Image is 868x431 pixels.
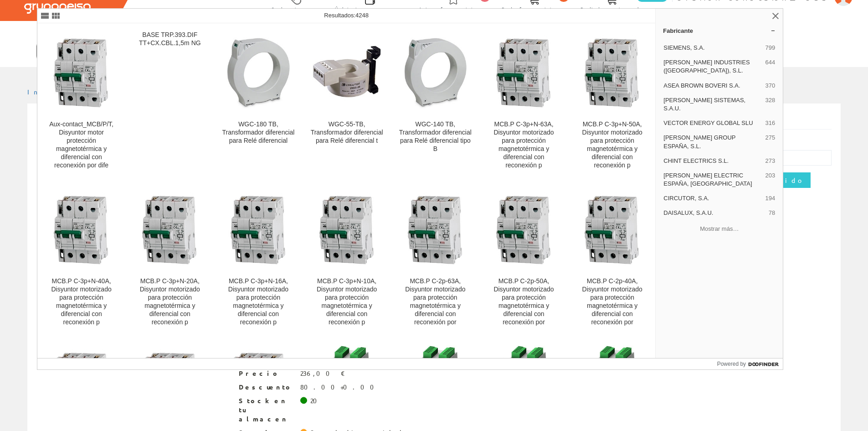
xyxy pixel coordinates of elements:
[487,277,560,327] div: MCB.P C-2p-50A, Disyuntor motorizado para protección magnetotérmica y diferencial con reconexión por
[663,82,761,90] span: ASEA BROWN BOVERI S.A.
[221,35,295,109] img: WGC-180 TB, Transformador diferencial para Relé diferencial
[717,358,783,369] a: Powered by
[575,120,649,170] div: MCB.P C-3p+N-50A, Disyuntor motorizado para protección magnetotérmica y diferencial con reconexión p
[391,24,479,180] a: WGC-140 TB, Transformador diferencial para Relé diferencial tipo B WGC-140 TB, Transformador dife...
[589,345,636,427] img: accionamiento a distancia power AC 230V, 2TE para LS, interruptor diferencial bloques diferenciales,
[239,369,293,378] span: Precio
[221,277,295,327] div: MCB.P C-3p+N-16A, Disyuntor motorizado para protección magnetotérmica y diferencial con reconexión p
[419,5,488,14] span: Art. favoritos
[663,157,761,165] span: CHINT ELECTRICS S.L.
[310,396,323,405] div: 20
[310,35,384,109] img: WGC-55-TB, Transformador diferencial para Relé diferencial t
[45,349,118,423] img: MCB.P C-2p-25A, Disyuntor motorizado para protección magnetotérmica y diferencial con reconexión por
[769,209,775,217] span: 78
[399,277,472,327] div: MCB.P C-2p-63A, Disyuntor motorizado para protección magnetotérmica y diferencial con reconexión por
[399,35,472,109] img: WGC-140 TB, Transformador diferencial para Relé diferencial tipo B
[412,345,459,427] img: accionamiento a distancia ARD AC 230V, 2TE para LS, interruptor diferencial bloques diferenciales, i
[300,369,345,378] div: 236,00 €
[663,134,761,150] span: [PERSON_NAME] GROUP ESPAÑA, S.L.
[765,82,776,90] span: 370
[239,383,293,392] span: Descuento
[126,24,214,180] a: BASE TRP.393.DIF TT+CX.CBL.1,5m NG
[126,181,214,337] a: MCB.P C-3p+N-20A, Disyuntor motorizado para protección magnetotérmica y diferencial con reconexió...
[487,120,560,170] div: MCB.P C-3p+N-63A, Disyuntor motorizado para protección magnetotérmica y diferencial con reconexión p
[310,120,384,145] div: WGC-55-TB, Transformador diferencial para Relé diferencial t
[324,12,369,19] span: Resultados:
[45,277,118,327] div: MCB.P C-3p+N-40A, Disyuntor motorizado para protección magnetotérmica y diferencial con reconexión p
[37,181,125,337] a: MCB.P C-3p+N-40A, Disyuntor motorizado para protección magnetotérmica y diferencial con reconexió...
[575,192,649,266] img: MCB.P C-2p-40A, Disyuntor motorizado para protección magnetotérmica y diferencial con reconexión por
[500,345,547,427] img: accionamiento a distancia ARD 30VAC,48VDC para LS, interruptor diferencial bloques diferenciales, in
[717,360,746,368] span: Powered by
[133,192,206,266] img: MCB.P C-3p+N-20A, Disyuntor motorizado para protección magnetotérmica y diferencial con reconexión p
[765,58,776,75] span: 644
[568,24,656,180] a: MCB.P C-3p+N-50A, Disyuntor motorizado para protección magnetotérmica y diferencial con reconexió...
[355,12,369,19] span: 4248
[663,58,761,75] span: [PERSON_NAME] INDUSTRIES ([GEOGRAPHIC_DATA]), S.L.
[27,88,66,96] a: Inicio
[659,222,779,237] button: Mostrar más…
[487,35,560,109] img: MCB.P C-3p+N-63A, Disyuntor motorizado para protección magnetotérmica y diferencial con reconexión p
[310,277,384,327] div: MCB.P C-3p+N-10A, Disyuntor motorizado para protección magnetotérmica y diferencial con reconexión p
[663,171,761,188] span: [PERSON_NAME] ELECTRIC ESPAÑA, [GEOGRAPHIC_DATA]
[663,119,761,127] span: VECTOR ENERGY GLOBAL SLU
[214,24,302,180] a: WGC-180 TB, Transformador diferencial para Relé diferencial WGC-180 TB, Transformador diferencial...
[575,277,649,327] div: MCB.P C-2p-40A, Disyuntor motorizado para protección magnetotérmica y diferencial con reconexión por
[310,192,384,266] img: MCB.P C-3p+N-10A, Disyuntor motorizado para protección magnetotérmica y diferencial con reconexión p
[221,349,295,423] img: MCB.P C-2p-6A, Disyuntor motorizado para protección magnetotérmica y diferencial con reconexión por
[663,96,761,113] span: [PERSON_NAME] SISTEMAS, S.A.U.
[765,194,776,203] span: 194
[239,396,293,424] span: Stock en tu almacen
[335,5,405,14] span: Últimas compras
[568,181,656,337] a: MCB.P C-2p-40A, Disyuntor motorizado para protección magnetotérmica y diferencial con reconexión ...
[663,194,761,203] span: CIRCUTOR, S.A.
[214,181,302,337] a: MCB.P C-3p+N-16A, Disyuntor motorizado para protección magnetotérmica y diferencial con reconexió...
[575,35,649,109] img: MCB.P C-3p+N-50A, Disyuntor motorizado para protección magnetotérmica y diferencial con reconexión p
[399,120,472,153] div: WGC-140 TB, Transformador diferencial para Relé diferencial tipo B
[765,96,776,113] span: 328
[765,44,776,52] span: 799
[45,35,118,109] img: Aux-contact_MCB/P/T, Disyuntor motor protección magnetotérmica y diferencial con reconexión por dife
[580,5,642,14] span: Pedido actual
[502,5,566,14] span: Ped. favoritos
[480,24,568,180] a: MCB.P C-3p+N-63A, Disyuntor motorizado para protección magnetotérmica y diferencial con reconexió...
[487,192,560,266] img: MCB.P C-2p-50A, Disyuntor motorizado para protección magnetotérmica y diferencial con reconexión por
[45,120,118,170] div: Aux-contact_MCB/P/T, Disyuntor motor protección magnetotérmica y diferencial con reconexión por dife
[765,157,776,165] span: 273
[765,134,776,150] span: 275
[656,23,783,38] a: Fabricante
[303,24,391,180] a: WGC-55-TB, Transformador diferencial para Relé diferencial t WGC-55-TB, Transformador diferencial...
[133,349,206,423] img: MCB.P C-2p-16A, Disyuntor motorizado para protección magnetotérmica y diferencial con reconexión por
[37,24,125,180] a: Aux-contact_MCB/P/T, Disyuntor motor protección magnetotérmica y diferencial con reconexión por d...
[133,277,206,327] div: MCB.P C-3p+N-20A, Disyuntor motorizado para protección magnetotérmica y diferencial con reconexión p
[221,192,295,266] img: MCB.P C-3p+N-16A, Disyuntor motorizado para protección magnetotérmica y diferencial con reconexión p
[133,31,206,47] div: BASE TRP.393.DIF TT+CX.CBL.1,5m NG
[391,181,479,337] a: MCB.P C-2p-63A, Disyuntor motorizado para protección magnetotérmica y diferencial con reconexión ...
[765,171,776,188] span: 203
[399,192,472,266] img: MCB.P C-2p-63A, Disyuntor motorizado para protección magnetotérmica y diferencial con reconexión por
[221,120,295,145] div: WGC-180 TB, Transformador diferencial para Relé diferencial
[324,345,370,427] img: accionamiento a distancia power req. ampl. para LS, interruptor diferencial bloques diferenciales, i
[765,119,776,127] span: 316
[663,209,765,217] span: DAISALUX, S.A.U.
[272,5,321,14] span: Selectores
[303,181,391,337] a: MCB.P C-3p+N-10A, Disyuntor motorizado para protección magnetotérmica y diferencial con reconexió...
[663,44,761,52] span: SIEMENS, S.A.
[480,181,568,337] a: MCB.P C-2p-50A, Disyuntor motorizado para protección magnetotérmica y diferencial con reconexión ...
[45,192,118,266] img: MCB.P C-3p+N-40A, Disyuntor motorizado para protección magnetotérmica y diferencial con reconexión p
[300,383,380,392] div: 80.00+0.00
